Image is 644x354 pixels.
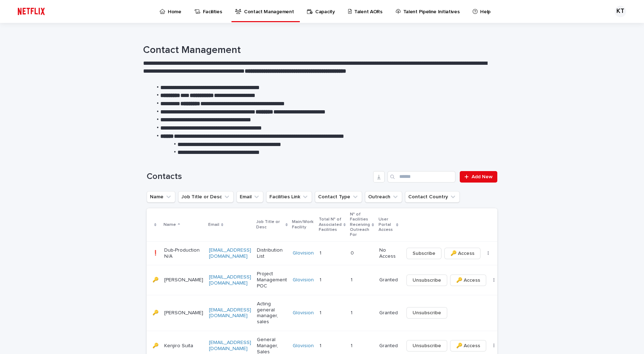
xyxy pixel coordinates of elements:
p: No Access [379,247,398,260]
button: Unsubscribe [406,340,447,351]
p: Granted [379,310,398,316]
span: 🔑 Access [456,277,480,284]
p: 1 [351,276,354,283]
p: [PERSON_NAME] [164,277,203,283]
a: Glovision [293,250,314,256]
a: Glovision [293,310,314,316]
button: 🔑 Access [450,340,486,351]
p: User Portal Access [379,215,395,234]
button: Outreach [365,191,402,203]
p: 1 [351,309,354,316]
button: Name [147,191,175,203]
div: KT [615,6,626,17]
a: [EMAIL_ADDRESS][DOMAIN_NAME] [209,340,251,351]
p: [PERSON_NAME] [164,310,203,316]
p: ❗️ [152,249,160,256]
button: Subscribe [406,248,441,259]
p: № of Facilities Receiving Outreach For [350,210,370,239]
button: Contact Type [315,191,362,203]
button: Job Title or Desc [178,191,234,203]
h1: Contact Management [143,44,494,57]
button: Email [236,191,263,203]
img: ifQbXi3ZQGMSEF7WDB7W [14,4,48,19]
p: Distribution List [257,247,287,260]
a: Add New [460,171,497,183]
input: Search [387,171,455,183]
p: Email [208,221,219,229]
p: Total № of Associated Facilities [319,215,342,234]
button: Unsubscribe [406,307,447,319]
p: Job Title or Desc [256,218,284,231]
p: Granted [379,277,398,283]
a: [EMAIL_ADDRESS][DOMAIN_NAME] [209,307,251,319]
button: 🔑 Access [450,275,486,286]
tr: 🔑🔑 [PERSON_NAME][EMAIL_ADDRESS][DOMAIN_NAME]Acting general manager, salesGlovision 11 11 GrantedU... [147,295,510,331]
button: Unsubscribe [406,275,447,286]
tr: 🔑🔑 [PERSON_NAME][EMAIL_ADDRESS][DOMAIN_NAME]Project Management POCGlovision 11 11 GrantedUnsubscr... [147,265,510,295]
p: 1 [319,249,323,256]
button: 🔑 Access [444,248,480,259]
tr: ❗️❗️ Dub-Production N/A[EMAIL_ADDRESS][DOMAIN_NAME]Distribution ListGlovision 11 00 No AccessSubs... [147,241,510,265]
p: Granted [379,343,398,349]
button: Facilities Link [266,191,312,203]
span: Add New [472,174,493,179]
span: 🔑 Access [450,250,474,257]
p: Name [164,221,176,229]
span: Subscribe [413,250,435,257]
span: Unsubscribe [413,342,441,349]
p: Dub-Production N/A [164,247,203,260]
p: Kenjiro Suita [164,343,203,349]
p: 1 [319,341,323,349]
p: Acting general manager, sales [257,301,287,325]
a: [EMAIL_ADDRESS][DOMAIN_NAME] [209,248,251,259]
span: 🔑 Access [456,342,480,349]
a: Glovision [293,343,314,349]
p: 🔑 [152,309,160,316]
p: 0 [351,249,355,256]
a: [EMAIL_ADDRESS][DOMAIN_NAME] [209,275,251,286]
p: 1 [319,276,323,283]
p: Main/Work Facility [292,218,314,231]
span: Unsubscribe [413,309,441,316]
p: 🔑 [152,341,160,349]
p: 🔑 [152,276,160,283]
p: 1 [351,341,354,349]
button: Contact Country [405,191,460,203]
span: Unsubscribe [413,277,441,284]
a: Glovision [293,277,314,283]
p: Project Management POC [257,271,287,289]
p: 1 [319,309,323,316]
h1: Contacts [147,171,370,182]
